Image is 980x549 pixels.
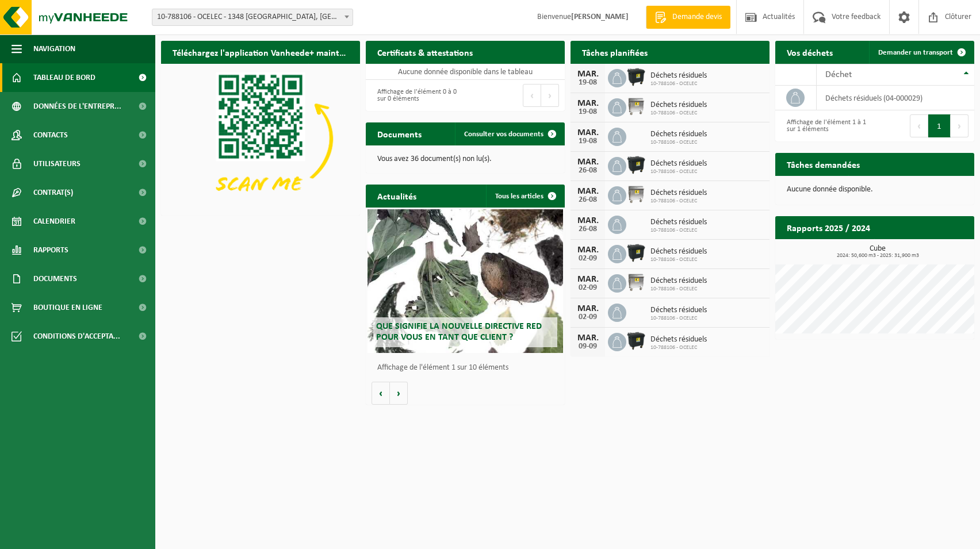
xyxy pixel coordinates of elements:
[576,128,599,137] div: MAR.
[646,6,730,29] a: Demande devis
[541,84,559,107] button: Next
[571,41,659,63] h2: Tâches planifiées
[576,167,599,175] div: 26-08
[781,113,869,139] div: Affichage de l'élément 1 à 1 sur 1 éléments
[650,227,707,234] span: 10-788106 - OCELEC
[626,331,646,351] img: WB-1100-HPE-AE-01
[366,64,565,80] td: Aucune donnée disponible dans le tableau
[523,84,541,107] button: Previous
[878,49,953,56] span: Demander un transport
[576,255,599,263] div: 02-09
[576,187,599,196] div: MAR.
[650,335,707,344] span: Déchets résiduels
[377,364,559,372] p: Affichage de l'élément 1 sur 10 éléments
[626,243,646,263] img: WB-1100-HPE-AE-01
[650,256,707,263] span: 10-788106 - OCELEC
[817,86,974,110] td: déchets résiduels (04-000029)
[33,207,75,236] span: Calendrier
[825,70,852,79] span: Déchet
[33,63,95,92] span: Tableau de bord
[781,253,974,259] span: 2024: 50,600 m3 - 2025: 31,900 m3
[33,322,120,351] span: Conditions d'accepta...
[576,79,599,87] div: 19-08
[33,264,77,293] span: Documents
[390,382,408,405] button: Volgende
[576,333,599,343] div: MAR.
[928,114,951,137] button: 1
[650,71,707,80] span: Déchets résiduels
[377,155,553,163] p: Vous avez 36 document(s) non lu(s).
[626,272,646,292] img: WB-1100-GAL-GY-02
[775,41,844,63] h2: Vos déchets
[650,198,707,205] span: 10-788106 - OCELEC
[33,178,73,207] span: Contrat(s)
[486,185,564,208] a: Tous les articles
[576,216,599,225] div: MAR.
[576,108,599,116] div: 19-08
[576,158,599,167] div: MAR.
[576,313,599,321] div: 02-09
[650,168,707,175] span: 10-788106 - OCELEC
[33,92,121,121] span: Données de l'entrepr...
[366,185,428,207] h2: Actualités
[787,186,963,194] p: Aucune donnée disponible.
[874,239,973,262] a: Consulter les rapports
[366,122,433,145] h2: Documents
[372,382,390,405] button: Vorige
[650,159,707,168] span: Déchets résiduels
[650,286,707,293] span: 10-788106 - OCELEC
[33,34,75,63] span: Navigation
[33,121,68,149] span: Contacts
[650,101,707,110] span: Déchets résiduels
[910,114,928,137] button: Previous
[576,284,599,292] div: 02-09
[650,218,707,227] span: Déchets résiduels
[650,189,707,198] span: Déchets résiduels
[161,41,360,63] h2: Téléchargez l'application Vanheede+ maintenant!
[626,97,646,116] img: WB-1100-GAL-GY-02
[367,209,562,353] a: Que signifie la nouvelle directive RED pour vous en tant que client ?
[951,114,968,137] button: Next
[626,155,646,175] img: WB-1100-HPE-AE-01
[576,99,599,108] div: MAR.
[571,13,629,21] strong: [PERSON_NAME]
[650,315,707,322] span: 10-788106 - OCELEC
[650,130,707,139] span: Déchets résiduels
[366,41,484,63] h2: Certificats & attestations
[464,130,543,138] span: Consulter vos documents
[161,64,360,213] img: Download de VHEPlus App
[152,9,353,26] span: 10-788106 - OCELEC - 1348 LOUVAIN-LA-NEUVE, RUE GRANBONPRE 10
[775,216,882,239] h2: Rapports 2025 / 2024
[650,80,707,87] span: 10-788106 - OCELEC
[650,139,707,146] span: 10-788106 - OCELEC
[455,122,564,145] a: Consulter vos documents
[650,344,707,351] span: 10-788106 - OCELEC
[576,275,599,284] div: MAR.
[775,153,871,175] h2: Tâches demandées
[576,137,599,145] div: 19-08
[626,67,646,87] img: WB-1100-HPE-AE-01
[372,83,460,108] div: Affichage de l'élément 0 à 0 sur 0 éléments
[576,343,599,351] div: 09-09
[669,11,725,23] span: Demande devis
[576,245,599,255] div: MAR.
[576,304,599,313] div: MAR.
[650,306,707,315] span: Déchets résiduels
[33,293,102,322] span: Boutique en ligne
[33,236,68,264] span: Rapports
[650,277,707,286] span: Déchets résiduels
[152,9,353,25] span: 10-788106 - OCELEC - 1348 LOUVAIN-LA-NEUVE, RUE GRANBONPRE 10
[576,196,599,204] div: 26-08
[781,245,974,259] h3: Cube
[33,149,81,178] span: Utilisateurs
[650,247,707,256] span: Déchets résiduels
[650,110,707,117] span: 10-788106 - OCELEC
[576,225,599,233] div: 26-08
[626,185,646,204] img: WB-1100-GAL-GY-02
[576,70,599,79] div: MAR.
[376,322,542,342] span: Que signifie la nouvelle directive RED pour vous en tant que client ?
[869,41,973,64] a: Demander un transport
